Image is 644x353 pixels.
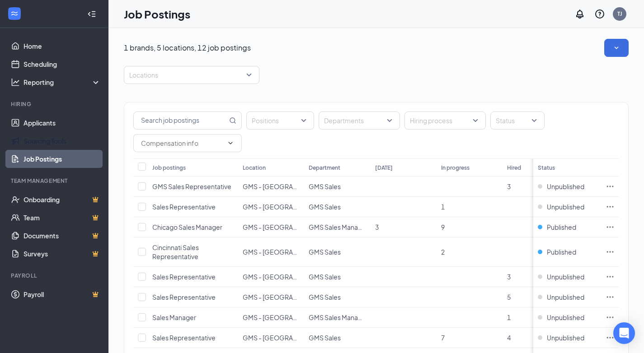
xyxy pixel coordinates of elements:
span: GMS - [GEOGRAPHIC_DATA], [GEOGRAPHIC_DATA] [243,223,397,231]
svg: WorkstreamLogo [10,9,19,18]
td: GMS Sales [304,176,370,197]
span: GMS - [GEOGRAPHIC_DATA], [GEOGRAPHIC_DATA] [243,293,397,301]
span: GMS - [GEOGRAPHIC_DATA], [GEOGRAPHIC_DATA] [243,273,397,281]
span: GMS Sales Representative [152,182,231,190]
svg: QuestionInfo [594,9,605,19]
span: GMS Sales [309,334,341,342]
td: GMS Sales [304,287,370,307]
div: Payroll [11,272,99,279]
span: 1 [507,313,511,321]
span: 1 [441,203,445,211]
svg: MagnifyingGlass [229,117,236,124]
a: PayrollCrown [24,285,101,303]
svg: ChevronDown [227,139,234,147]
div: TJ [617,10,622,18]
span: 3 [507,182,511,190]
td: GMS - Cincinnati, OH [238,237,304,267]
span: GMS Sales [309,203,341,211]
span: Cincinnati Sales Representative [152,243,199,260]
td: GMS Sales [304,328,370,348]
div: Location [243,164,266,172]
td: GMS Sales [304,197,370,217]
a: Home [24,37,101,55]
td: GMS - Chicago, IL [238,197,304,217]
span: Unpublished [547,293,584,302]
div: Team Management [11,177,99,185]
svg: Analysis [11,78,20,87]
div: Hiring [11,100,99,108]
th: Status [533,158,601,176]
svg: Ellipses [606,247,615,256]
span: GMS - [GEOGRAPHIC_DATA], [GEOGRAPHIC_DATA] [243,248,397,256]
svg: Ellipses [606,313,615,322]
span: GMS Sales Manager [309,313,368,321]
a: Scheduling [24,55,101,73]
svg: Ellipses [606,223,615,232]
a: Job Postings [24,150,101,168]
span: 9 [441,223,445,231]
svg: SmallChevronDown [612,43,621,52]
span: Chicago Sales Manager [152,223,222,231]
span: 3 [375,223,379,231]
td: GMS - Columbus, OH [238,287,304,307]
td: GMS - Cincinnati, OH [238,267,304,287]
td: GMS Sales [304,267,370,287]
span: 3 [507,273,511,281]
th: Hired [503,158,569,176]
span: GMS Sales Manager [309,223,368,231]
svg: Collapse [87,9,96,19]
span: 2 [441,248,445,256]
a: OnboardingCrown [24,190,101,209]
a: DocumentsCrown [24,227,101,245]
svg: Ellipses [606,333,615,342]
span: Published [547,247,576,256]
span: Sales Representative [152,273,216,281]
div: Reporting [24,78,101,87]
a: Sourcing Tools [24,132,101,150]
svg: Ellipses [606,202,615,211]
svg: Ellipses [606,272,615,281]
div: Open Intercom Messenger [613,322,635,344]
span: GMS Sales [309,273,341,281]
button: SmallChevronDown [604,39,629,57]
span: GMS - [GEOGRAPHIC_DATA], [GEOGRAPHIC_DATA] [243,313,397,321]
a: TeamCrown [24,209,101,227]
span: Unpublished [547,333,584,342]
span: Unpublished [547,202,584,211]
span: GMS - [GEOGRAPHIC_DATA], [GEOGRAPHIC_DATA] [243,203,397,211]
th: In progress [437,158,503,176]
svg: Ellipses [606,293,615,302]
span: Sales Representative [152,203,216,211]
a: Applicants [24,114,101,132]
input: Search job postings [134,112,227,129]
div: Department [309,164,340,172]
span: GMS Sales [309,182,341,190]
span: GMS - [GEOGRAPHIC_DATA], [GEOGRAPHIC_DATA] [243,182,397,190]
span: GMS Sales [309,248,341,256]
span: Sales Representative [152,293,216,301]
div: Job postings [152,164,186,172]
td: GMS Sales Manager [304,217,370,237]
th: [DATE] [371,158,437,176]
td: GMS - Chicago, IL [238,217,304,237]
span: GMS Sales [309,293,341,301]
svg: Ellipses [606,182,615,191]
a: SurveysCrown [24,245,101,263]
span: 7 [441,334,445,342]
span: GMS - [GEOGRAPHIC_DATA], [GEOGRAPHIC_DATA] [243,334,397,342]
td: GMS Sales Manager [304,307,370,328]
span: 4 [507,334,511,342]
input: Compensation info [141,138,223,148]
span: Unpublished [547,272,584,281]
span: Sales Representative [152,334,216,342]
td: GMS - Indianapolis, IN [238,328,304,348]
span: 5 [507,293,511,301]
td: GMS - Chicago, IL [238,176,304,197]
span: Sales Manager [152,313,196,321]
td: GMS Sales [304,237,370,267]
span: Unpublished [547,182,584,191]
span: Unpublished [547,313,584,322]
p: 1 brands, 5 locations, 12 job postings [124,43,251,53]
span: Published [547,223,576,232]
h1: Job Postings [124,6,190,22]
